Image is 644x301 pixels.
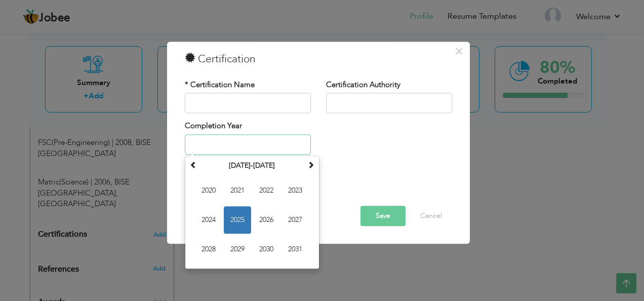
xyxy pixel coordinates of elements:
span: Next Decade [307,161,314,168]
span: 2025 [224,206,251,234]
span: 2022 [253,177,280,204]
label: * Certification Name [185,80,255,90]
span: 2028 [195,236,222,263]
label: Completion Year [185,121,242,132]
span: 2027 [281,206,309,234]
span: 2024 [195,206,222,234]
span: 2021 [224,177,251,204]
span: 2020 [195,177,222,204]
h3: Certification [185,52,452,67]
span: 2029 [224,236,251,263]
span: 2026 [253,206,280,234]
span: Previous Decade [190,161,197,168]
span: 2030 [253,236,280,263]
label: Certification Authority [326,80,400,90]
span: 2031 [281,236,309,263]
button: Save [360,206,406,227]
th: Select Decade [199,158,305,173]
span: × [455,42,463,60]
button: Cancel [410,206,452,227]
button: Close [451,43,467,59]
span: 2023 [281,177,309,204]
